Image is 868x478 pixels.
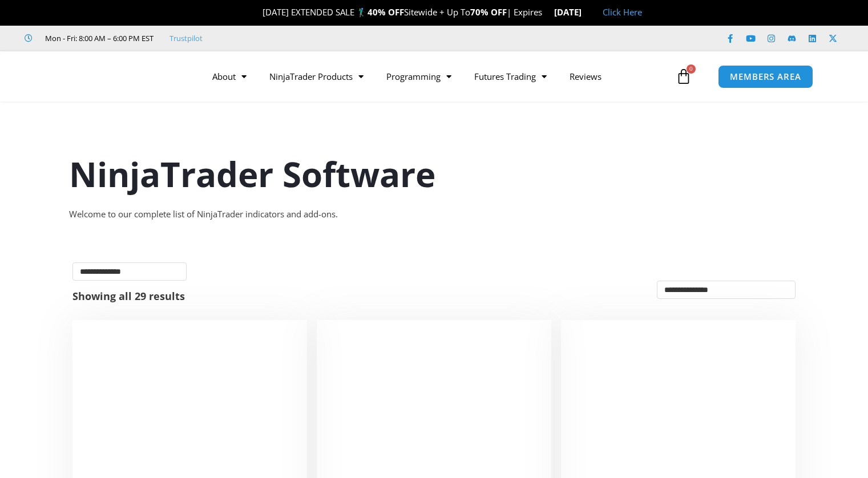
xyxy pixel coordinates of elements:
a: MEMBERS AREA [718,65,813,88]
a: Reviews [558,63,613,90]
a: About [201,63,258,90]
strong: 40% OFF [368,6,404,18]
p: Showing all 29 results [72,291,185,301]
img: ⌛ [543,8,551,17]
strong: [DATE] [554,6,591,18]
span: 0 [687,64,696,74]
img: LogoAI | Affordable Indicators – NinjaTrader [42,56,165,97]
h1: NinjaTrader Software [69,150,800,198]
a: 0 [659,60,709,93]
span: [DATE] EXTENDED SALE 🏌️‍♂️ Sitewide + Up To | Expires [251,6,554,18]
img: 🏭 [582,8,591,17]
a: Click Here [603,6,642,18]
span: Mon - Fri: 8:00 AM – 6:00 PM EST [42,31,154,45]
a: NinjaTrader Products [258,63,375,90]
span: MEMBERS AREA [730,72,801,81]
a: Programming [375,63,463,90]
nav: Menu [201,63,673,90]
img: 🎉 [253,8,262,17]
div: Welcome to our complete list of NinjaTrader indicators and add-ons. [69,206,800,222]
a: Futures Trading [463,63,558,90]
select: Shop order [657,281,796,299]
a: Trustpilot [169,31,203,45]
strong: 70% OFF [470,6,507,18]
